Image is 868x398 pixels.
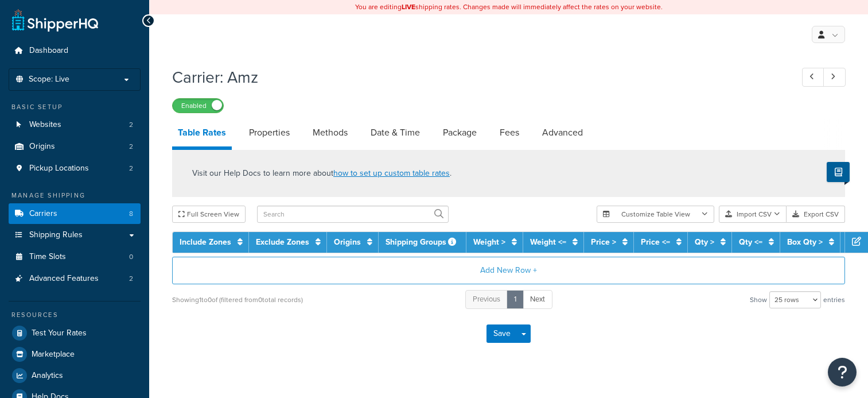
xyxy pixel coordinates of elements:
span: 8 [129,209,133,219]
a: Previous Record [802,68,824,87]
span: Carriers [29,209,57,219]
span: Test Your Rates [32,329,87,338]
button: Add New Row + [172,257,845,284]
span: Analytics [32,371,63,381]
a: Next [523,290,552,309]
li: Origins [9,136,141,157]
span: 2 [129,120,133,130]
a: Qty > [695,236,714,248]
a: Test Your Rates [9,323,141,343]
a: Box Qty > [787,236,823,248]
li: Pickup Locations [9,158,141,179]
li: Time Slots [9,246,141,268]
a: Properties [243,119,295,146]
a: Carriers8 [9,203,141,225]
li: Carriers [9,203,141,225]
label: Enabled [173,99,223,113]
a: Pickup Locations2 [9,158,141,179]
div: Basic Setup [9,102,141,112]
a: Analytics [9,365,141,386]
a: 1 [507,290,524,309]
span: 2 [129,142,133,152]
button: Customize Table View [597,206,714,223]
a: Table Rates [172,119,232,150]
span: Advanced Features [29,274,99,284]
p: Visit our Help Docs to learn more about . [192,167,451,180]
span: Marketplace [32,350,75,360]
div: Showing 1 to 0 of (filtered from 0 total records) [172,292,303,308]
input: Search [257,206,449,223]
a: Shipping Rules [9,225,141,246]
a: Date & Time [365,119,426,146]
a: Advanced Features2 [9,268,141,289]
a: Previous [465,290,508,309]
a: Exclude Zones [256,236,309,248]
span: Time Slots [29,252,66,262]
span: Origins [29,142,55,152]
a: Include Zones [180,236,231,248]
span: 2 [129,274,133,284]
button: Show Help Docs [827,162,850,182]
a: Methods [307,119,353,146]
a: Next Record [823,68,846,87]
a: Weight <= [530,236,566,248]
a: Price > [591,236,616,248]
span: entries [823,292,845,308]
h1: Carrier: Amz [172,66,781,88]
a: Origins [334,236,361,248]
button: Open Resource Center [828,358,857,387]
span: 2 [129,164,133,173]
a: Dashboard [9,40,141,61]
span: Previous [473,293,500,304]
a: Package [437,119,482,146]
a: Price <= [641,236,670,248]
span: Next [530,293,545,304]
button: Save [486,324,517,343]
button: Export CSV [787,206,845,223]
span: Show [750,292,767,308]
a: Qty <= [739,236,762,248]
a: Marketplace [9,344,141,365]
div: Manage Shipping [9,191,141,200]
a: Weight > [473,236,505,248]
button: Full Screen View [172,206,246,223]
a: Websites2 [9,114,141,136]
span: Scope: Live [29,75,69,84]
li: Advanced Features [9,268,141,289]
th: Shipping Groups [379,232,466,253]
b: LIVE [402,2,415,12]
span: Dashboard [29,46,68,56]
div: Resources [9,310,141,320]
li: Websites [9,114,141,136]
a: Fees [494,119,525,146]
a: Advanced [536,119,589,146]
button: Import CSV [719,206,787,223]
span: Websites [29,120,61,130]
a: Time Slots0 [9,246,141,268]
span: Shipping Rules [29,230,83,240]
a: Origins2 [9,136,141,157]
a: how to set up custom table rates [333,167,450,179]
span: Pickup Locations [29,164,89,173]
span: 0 [129,252,133,262]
